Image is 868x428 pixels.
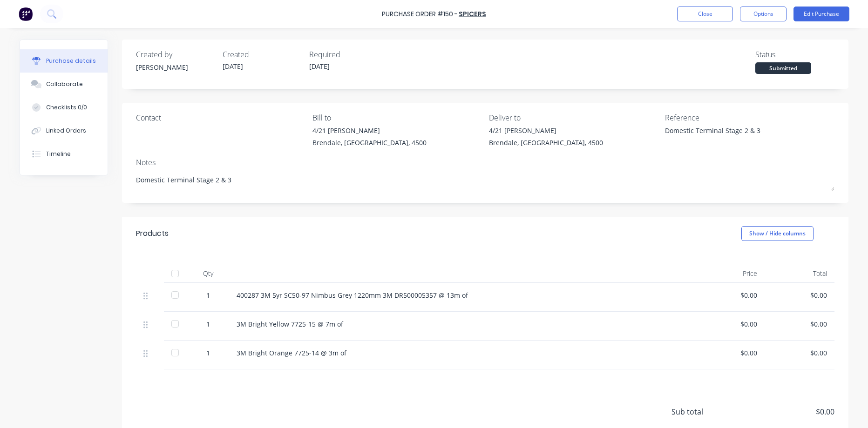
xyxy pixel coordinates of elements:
[136,49,215,60] div: Created by
[741,406,834,417] span: $0.00
[459,9,486,19] a: Spicers
[46,127,86,135] div: Linked Orders
[136,170,834,191] textarea: Domestic Terminal Stage 2 & 3
[136,228,169,239] div: Products
[46,103,87,112] div: Checklists 0/0
[46,57,96,65] div: Purchase details
[665,126,781,147] textarea: Domestic Terminal Stage 2 & 3
[755,49,834,60] div: Status
[136,157,834,168] div: Notes
[765,264,834,283] div: Total
[46,80,83,88] div: Collaborate
[702,319,757,329] div: $0.00
[20,96,108,119] button: Checklists 0/0
[695,264,765,283] div: Price
[20,73,108,96] button: Collaborate
[20,142,108,166] button: Timeline
[741,226,814,241] button: Show / Hide columns
[237,319,687,329] div: 3M Bright Yellow 7725-15 @ 7m of
[702,348,757,358] div: $0.00
[312,126,427,135] div: 4/21 [PERSON_NAME]
[195,319,222,329] div: 1
[237,348,687,358] div: 3M Bright Orange 7725-14 @ 3m of
[20,49,108,73] button: Purchase details
[793,7,849,21] button: Edit Purchase
[677,7,733,21] button: Close
[223,49,302,60] div: Created
[187,264,229,283] div: Qty
[46,150,71,158] div: Timeline
[195,348,222,358] div: 1
[195,290,222,300] div: 1
[312,112,482,123] div: Bill to
[665,112,834,123] div: Reference
[772,348,827,358] div: $0.00
[20,119,108,142] button: Linked Orders
[136,112,305,123] div: Contact
[19,7,33,21] img: Factory
[755,62,811,74] div: Submitted
[382,9,458,19] div: Purchase Order #150 -
[489,138,603,147] div: Brendale, [GEOGRAPHIC_DATA], 4500
[489,126,603,135] div: 4/21 [PERSON_NAME]
[740,7,787,21] button: Options
[772,319,827,329] div: $0.00
[671,406,741,417] span: Sub total
[136,62,215,72] div: [PERSON_NAME]
[309,49,388,60] div: Required
[702,290,757,300] div: $0.00
[237,290,687,300] div: 400287 3M 5yr SC50-97 Nimbus Grey 1220mm 3M DR500005357 @ 13m of
[489,112,658,123] div: Deliver to
[312,138,427,147] div: Brendale, [GEOGRAPHIC_DATA], 4500
[772,290,827,300] div: $0.00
